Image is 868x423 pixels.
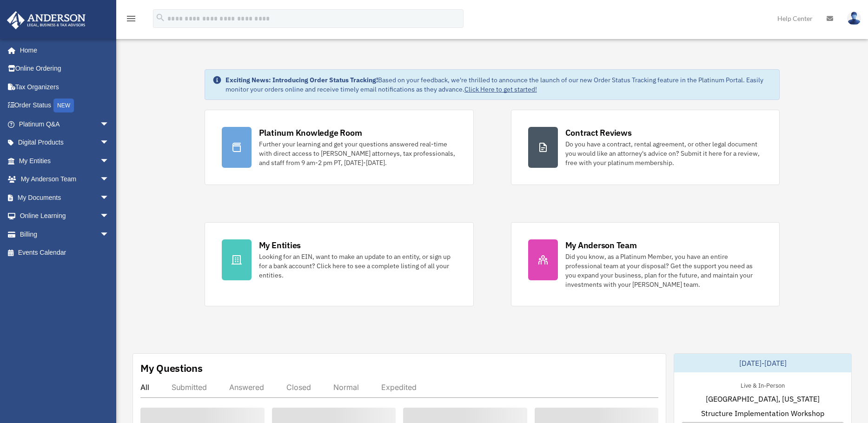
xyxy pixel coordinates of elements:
div: My Entities [259,239,301,251]
a: Billingarrow_drop_down [7,225,123,244]
a: Order StatusNEW [7,96,123,115]
a: menu [126,16,137,24]
a: My Anderson Team Did you know, as a Platinum Member, you have an entire professional team at your... [511,222,780,306]
div: Did you know, as a Platinum Member, you have an entire professional team at your disposal? Get th... [565,252,763,289]
i: search [155,13,166,23]
a: My Entities Looking for an EIN, want to make an update to an entity, or sign up for a bank accoun... [205,222,474,306]
div: Normal [333,383,359,392]
span: arrow_drop_down [100,170,119,189]
a: Online Ordering [7,59,123,78]
a: Events Calendar [7,244,123,262]
img: User Pic [847,12,861,25]
a: Contract Reviews Do you have a contract, rental agreement, or other legal document you would like... [511,110,780,185]
span: arrow_drop_down [100,115,119,134]
a: Online Learningarrow_drop_down [7,207,123,225]
div: Submitted [172,383,207,392]
div: NEW [53,99,74,112]
div: Closed [286,383,311,392]
span: arrow_drop_down [100,152,119,171]
div: My Anderson Team [565,239,637,251]
div: Do you have a contract, rental agreement, or other legal document you would like an attorney's ad... [565,139,763,167]
div: Answered [229,383,264,392]
a: Digital Productsarrow_drop_down [7,133,123,152]
a: Tax Organizers [7,78,123,96]
div: [DATE]-[DATE] [674,354,851,372]
div: Further your learning and get your questions answered real-time with direct access to [PERSON_NAM... [259,139,457,167]
a: My Entitiesarrow_drop_down [7,152,123,170]
strong: Exciting News: Introducing Order Status Tracking! [225,76,378,84]
a: Platinum Knowledge Room Further your learning and get your questions answered real-time with dire... [205,110,474,185]
div: Expedited [381,383,417,392]
div: Looking for an EIN, want to make an update to an entity, or sign up for a bank account? Click her... [259,252,457,280]
div: Live & In-Person [733,380,792,390]
i: menu [126,13,137,24]
div: Contract Reviews [565,127,632,139]
span: arrow_drop_down [100,188,119,207]
span: arrow_drop_down [100,225,119,244]
div: My Questions [140,361,203,375]
span: [GEOGRAPHIC_DATA], [US_STATE] [706,393,820,404]
a: Platinum Q&Aarrow_drop_down [7,115,123,133]
a: Click Here to get started! [464,85,537,93]
img: Anderson Advisors Platinum Portal [4,11,88,29]
span: Structure Implementation Workshop [701,408,824,419]
span: arrow_drop_down [100,133,119,152]
div: All [140,383,149,392]
a: My Documentsarrow_drop_down [7,188,123,207]
a: My Anderson Teamarrow_drop_down [7,170,123,189]
div: Platinum Knowledge Room [259,127,362,139]
a: Home [7,41,119,59]
span: arrow_drop_down [100,207,119,226]
div: Based on your feedback, we're thrilled to announce the launch of our new Order Status Tracking fe... [225,75,772,94]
